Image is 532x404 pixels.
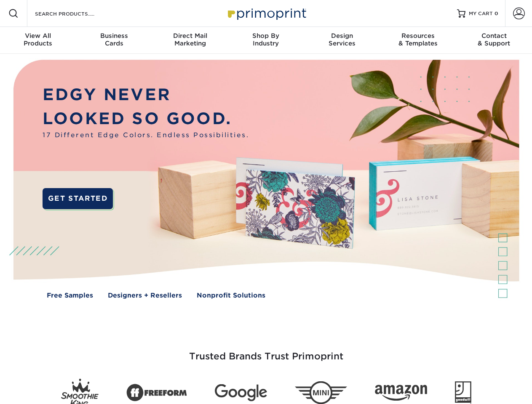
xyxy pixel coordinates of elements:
h3: Trusted Brands Trust Primoprint [20,331,513,372]
span: MY CART [469,10,493,17]
a: Shop ByIndustry [228,27,304,54]
a: Free Samples [47,291,93,300]
a: DesignServices [304,27,380,54]
p: LOOKED SO GOOD. [43,107,249,131]
div: Services [304,32,380,47]
div: Marketing [152,32,228,47]
span: Contact [456,32,532,40]
p: EDGY NEVER [43,83,249,107]
a: Nonprofit Solutions [197,291,265,300]
span: Resources [380,32,456,40]
span: Business [76,32,152,40]
input: SEARCH PRODUCTS..... [34,8,116,19]
span: Shop By [228,32,304,40]
a: GET STARTED [43,188,113,209]
a: Resources& Templates [380,27,456,54]
span: Design [304,32,380,40]
img: Amazon [375,385,427,401]
span: 0 [495,11,498,16]
a: Direct MailMarketing [152,27,228,54]
span: 17 Different Edge Colors. Endless Possibilities. [43,130,249,140]
a: Contact& Support [456,27,532,54]
a: BusinessCards [76,27,152,54]
div: & Support [456,32,532,47]
img: Google [215,384,267,401]
img: Goodwill [455,381,471,404]
a: Designers + Resellers [108,291,182,300]
div: Industry [228,32,304,47]
img: Primoprint [224,4,308,22]
span: Direct Mail [152,32,228,40]
div: & Templates [380,32,456,47]
div: Cards [76,32,152,47]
